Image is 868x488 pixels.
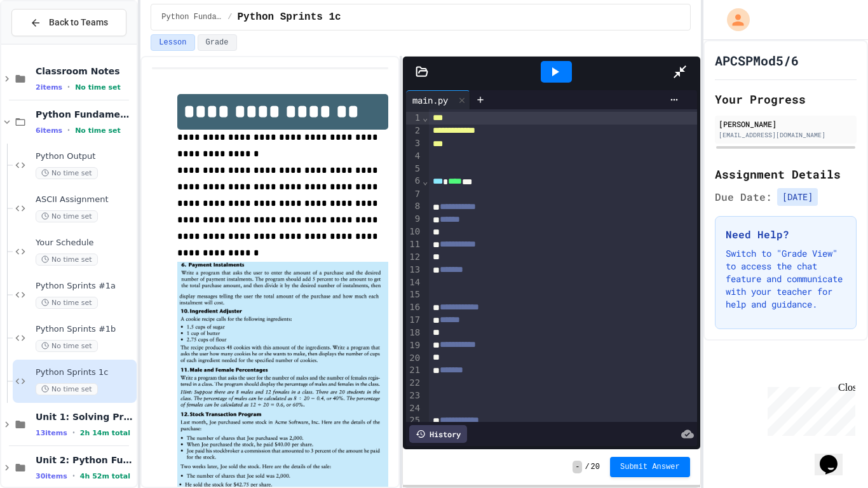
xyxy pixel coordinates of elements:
[715,51,799,69] h1: APCSPMod5/6
[406,175,422,187] div: 6
[406,377,422,390] div: 22
[406,264,422,276] div: 13
[36,454,134,466] span: Unit 2: Python Fundamentals
[237,10,341,25] span: Python Sprints 1c
[585,462,589,472] span: /
[5,5,88,81] div: Chat with us now!Close
[161,12,222,22] span: Python Fundamentals
[80,429,130,437] span: 2h 14m total
[406,112,422,125] div: 1
[36,210,98,222] span: No time set
[36,383,98,395] span: No time set
[422,112,428,123] span: Fold line
[80,472,130,480] span: 4h 52m total
[36,340,98,352] span: No time set
[75,126,121,135] span: No time set
[406,390,422,402] div: 23
[620,462,680,472] span: Submit Answer
[406,213,422,226] div: 9
[714,5,753,34] div: My Account
[36,109,134,120] span: Python Fundamentals
[406,137,422,150] div: 3
[406,402,422,415] div: 24
[610,457,690,477] button: Submit Answer
[406,251,422,264] div: 12
[406,90,470,109] div: main.py
[763,382,855,436] iframe: chat widget
[36,411,134,423] span: Unit 1: Solving Problems in Computer Science
[67,125,70,135] span: •
[406,125,422,137] div: 2
[715,90,857,108] h2: Your Progress
[151,34,194,51] button: Lesson
[198,34,237,51] button: Grade
[36,472,67,480] span: 30 items
[406,200,422,213] div: 8
[406,327,422,339] div: 18
[72,471,75,481] span: •
[36,281,134,292] span: Python Sprints #1a
[36,83,62,91] span: 2 items
[406,414,422,427] div: 25
[406,93,454,107] div: main.py
[36,429,67,437] span: 13 items
[36,126,62,135] span: 6 items
[227,12,232,22] span: /
[75,83,121,91] span: No time set
[36,194,134,205] span: ASCII Assignment
[36,297,98,309] span: No time set
[777,188,818,206] span: [DATE]
[406,188,422,201] div: 7
[49,16,108,29] span: Back to Teams
[409,425,467,443] div: History
[36,65,134,77] span: Classroom Notes
[719,130,853,140] div: [EMAIL_ADDRESS][DOMAIN_NAME]
[36,254,98,266] span: No time set
[67,82,70,92] span: •
[406,150,422,163] div: 4
[406,163,422,175] div: 5
[406,226,422,238] div: 10
[715,189,772,205] span: Due Date:
[406,352,422,365] div: 20
[406,314,422,327] div: 17
[36,324,134,335] span: Python Sprints #1b
[726,247,846,311] p: Switch to "Grade View" to access the chat feature and communicate with your teacher for help and ...
[719,118,853,130] div: [PERSON_NAME]
[406,238,422,251] div: 11
[591,462,600,472] span: 20
[36,151,134,162] span: Python Output
[422,176,428,186] span: Fold line
[36,367,134,378] span: Python Sprints 1c
[406,339,422,352] div: 19
[726,227,846,242] h3: Need Help?
[406,364,422,377] div: 21
[406,276,422,289] div: 14
[36,167,98,179] span: No time set
[72,428,75,438] span: •
[11,9,126,36] button: Back to Teams
[815,437,855,475] iframe: chat widget
[573,461,582,473] span: -
[36,238,134,248] span: Your Schedule
[406,301,422,314] div: 16
[715,165,857,183] h2: Assignment Details
[406,288,422,301] div: 15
